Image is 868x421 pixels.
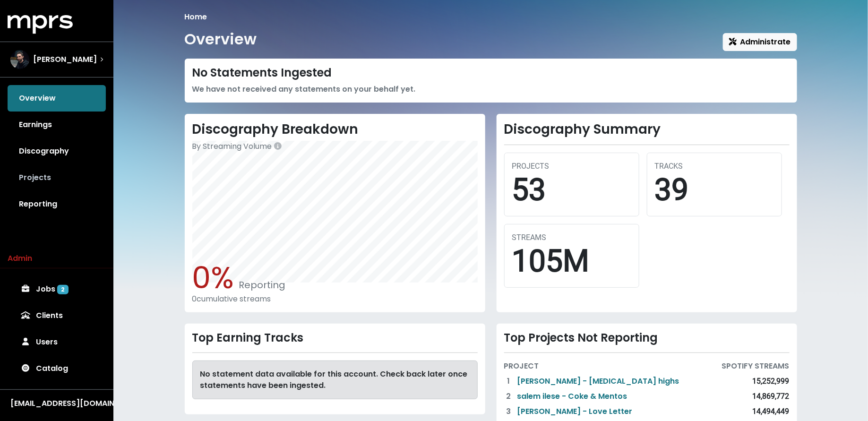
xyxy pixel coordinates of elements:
div: No statement data available for this account. Check back later once statements have been ingested. [192,361,478,399]
span: 0% [192,257,234,299]
div: Top Projects Not Reporting [504,331,790,345]
span: Reporting [234,278,286,292]
a: [PERSON_NAME] - Love Letter [517,406,633,417]
div: 0 cumulative streams [192,294,478,303]
div: [EMAIL_ADDRESS][DOMAIN_NAME] [10,398,103,409]
div: No Statements Ingested [192,66,790,80]
div: 14,494,449 [753,406,790,417]
span: Administrate [729,36,791,47]
div: 105M [512,243,631,280]
h2: Discography Summary [504,121,790,137]
a: Users [8,329,106,355]
div: 3 [504,406,514,417]
a: salem ilese - Coke & Mentos [517,391,627,402]
a: Discography [8,138,106,164]
a: [PERSON_NAME] - [MEDICAL_DATA] highs [517,376,679,387]
div: 53 [512,172,631,208]
div: 39 [655,172,774,208]
a: Earnings [8,112,106,138]
div: STREAMS [512,232,631,243]
div: 1 [504,376,514,387]
button: Administrate [723,33,797,51]
div: TRACKS [655,161,774,172]
h2: Discography Breakdown [192,121,478,137]
a: mprs logo [8,18,73,29]
span: 2 [57,285,69,294]
span: By Streaming Volume [192,141,272,152]
a: Projects [8,164,106,191]
h1: Overview [185,30,257,48]
a: Clients [8,302,106,329]
button: [EMAIL_ADDRESS][DOMAIN_NAME] [8,397,106,410]
a: Jobs 2 [8,276,106,302]
img: The selected account / producer [10,50,29,69]
div: Top Earning Tracks [192,331,478,345]
div: We have not received any statements on your behalf yet. [192,84,790,95]
a: Reporting [8,191,106,217]
nav: breadcrumb [185,11,797,23]
div: PROJECTS [512,161,631,172]
div: 2 [504,391,514,402]
div: PROJECT [504,361,539,372]
div: SPOTIFY STREAMS [722,361,790,372]
div: 15,252,999 [753,376,790,387]
div: 14,869,772 [753,391,790,402]
li: Home [185,11,207,23]
span: [PERSON_NAME] [33,54,97,65]
a: Catalog [8,355,106,382]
